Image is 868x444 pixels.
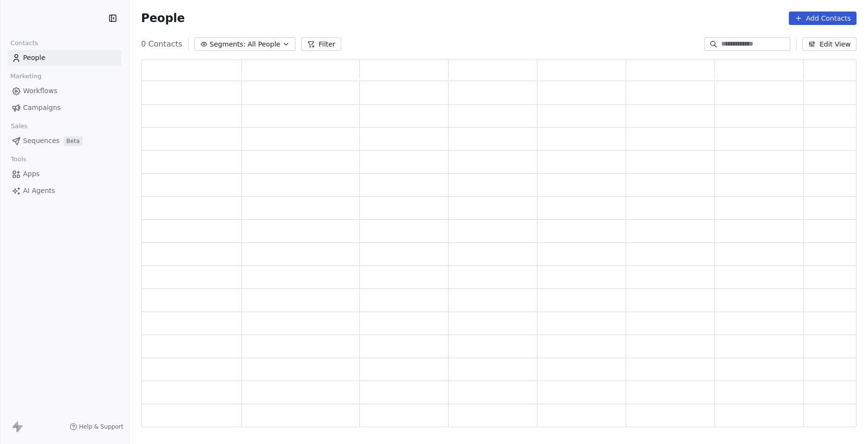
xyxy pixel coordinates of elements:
[8,183,121,199] a: AI Agents
[8,100,121,116] a: Campaigns
[63,136,83,146] span: Beta
[23,53,46,63] span: People
[210,39,246,49] span: Segments:
[23,86,58,96] span: Workflows
[23,136,59,146] span: Sequences
[6,36,42,50] span: Contacts
[23,103,60,113] span: Campaigns
[301,37,341,51] button: Filter
[8,133,121,149] a: SequencesBeta
[8,50,121,66] a: People
[23,186,55,196] span: AI Agents
[70,423,123,431] a: Help & Support
[6,69,46,84] span: Marketing
[789,12,856,25] button: Add Contacts
[79,423,123,431] span: Help & Support
[802,37,856,51] button: Edit View
[248,39,280,49] span: All People
[8,166,121,182] a: Apps
[8,83,121,99] a: Workflows
[7,119,32,133] span: Sales
[141,11,185,25] span: People
[23,169,40,179] span: Apps
[141,38,182,50] span: 0 Contacts
[7,152,30,167] span: Tools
